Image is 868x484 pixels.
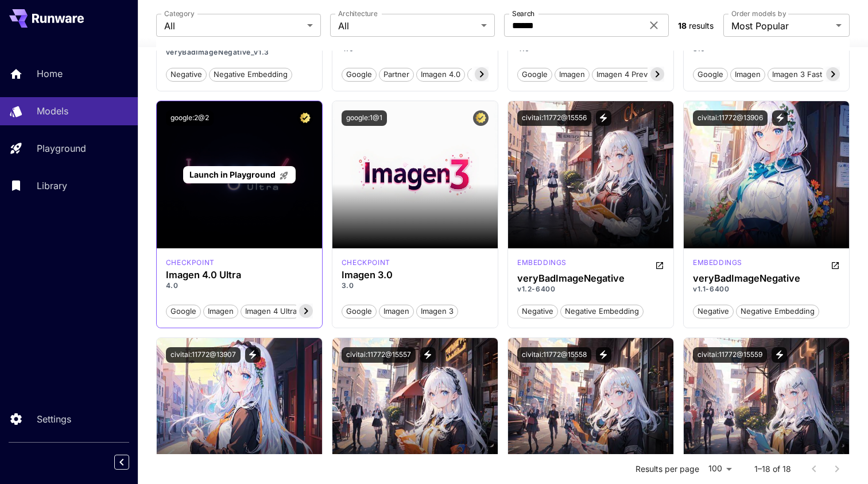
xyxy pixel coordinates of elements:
[379,67,414,82] button: Partner
[517,110,591,126] button: civitai:11772@15556
[689,21,714,30] span: results
[731,19,831,33] span: Most Popular
[166,258,215,268] div: imagen4ultra
[655,258,664,271] button: Open in CivitAI
[512,9,534,18] label: Search
[468,69,491,80] span: Fast
[241,306,301,317] span: Imagen 4 Ultra
[517,258,567,268] p: embeddings
[37,104,68,118] p: Models
[245,347,261,363] button: View trigger words
[737,306,819,317] span: negative embedding
[37,67,63,80] p: Home
[166,304,201,318] button: Google
[693,306,733,317] span: negative
[517,304,558,318] button: negative
[592,69,664,80] span: Imagen 4 Preview
[379,304,414,318] button: Imagen
[555,67,590,82] button: Imagen
[204,306,238,317] span: Imagen
[342,270,489,281] h3: Imagen 3.0
[166,47,313,57] p: veryBadImageNegative_v1.3
[772,110,788,126] button: View trigger words
[555,69,589,80] span: Imagen
[342,69,376,80] span: Google
[166,270,313,281] h3: Imagen 4.0 Ultra
[342,347,416,363] button: civitai:11772@15557
[693,67,728,82] button: Google
[166,110,214,126] button: google:2@2
[518,69,552,80] span: Google
[203,304,238,318] button: Imagen
[693,304,734,318] button: negative
[693,258,742,268] p: embeddings
[183,166,295,184] a: Launch in Playground
[164,19,303,33] span: All
[518,306,557,317] span: negative
[517,273,664,284] h3: veryBadImageNegative
[338,19,476,33] span: All
[561,306,643,317] span: negative embedding
[473,110,489,126] button: Certified Model – Vetted for best performance and includes a commercial license.
[831,258,840,271] button: Open in CivitAI
[416,304,458,318] button: Imagen 3
[342,110,387,126] button: google:1@1
[342,281,489,291] p: 3.0
[693,69,727,80] span: Google
[730,67,765,82] button: Imagen
[517,258,567,271] div: SD 1.5
[342,306,376,317] span: Google
[420,347,436,363] button: View trigger words
[416,67,465,82] button: Imagen 4.0
[678,21,687,30] span: 18
[189,170,276,179] span: Launch in Playground
[379,306,413,317] span: Imagen
[166,347,241,363] button: civitai:11772@13907
[731,69,765,80] span: Imagen
[37,141,86,155] p: Playground
[210,69,292,80] span: negative embedding
[241,304,301,318] button: Imagen 4 Ultra
[209,67,292,82] button: negative embedding
[379,69,413,80] span: Partner
[731,9,786,18] label: Order models by
[166,281,313,291] p: 4.0
[754,463,791,475] p: 1–18 of 18
[517,67,552,82] button: Google
[596,110,611,126] button: View trigger words
[166,67,207,82] button: negative
[693,110,768,126] button: civitai:11772@13906
[693,347,767,363] button: civitai:11772@15559
[592,67,665,82] button: Imagen 4 Preview
[417,69,464,80] span: Imagen 4.0
[37,412,71,426] p: Settings
[342,67,377,82] button: Google
[342,258,390,268] div: imagen3
[166,69,206,80] span: negative
[164,9,195,18] label: Category
[114,455,129,470] button: Collapse sidebar
[467,67,491,82] button: Fast
[123,452,138,473] div: Collapse sidebar
[772,347,787,363] button: View trigger words
[768,67,827,82] button: Imagen 3 Fast
[342,258,390,268] p: checkpoint
[736,304,819,318] button: negative embedding
[693,273,840,284] div: veryBadImageNegative
[704,460,736,477] div: 100
[768,69,826,80] span: Imagen 3 Fast
[517,347,591,363] button: civitai:11772@15558
[37,179,67,193] p: Library
[338,9,377,18] label: Architecture
[560,304,644,318] button: negative embedding
[596,347,611,363] button: View trigger words
[166,258,215,268] p: checkpoint
[297,110,313,126] button: Certified Model – Vetted for best performance and includes a commercial license.
[693,258,742,271] div: SD 1.5
[635,463,699,475] p: Results per page
[342,304,377,318] button: Google
[693,284,840,294] p: v1.1-6400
